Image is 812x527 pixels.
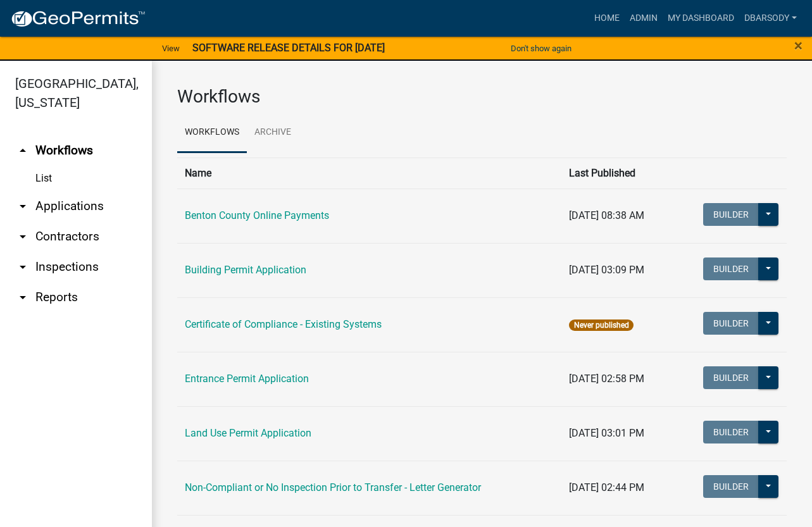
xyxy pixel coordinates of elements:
[569,373,644,385] span: [DATE] 02:58 PM
[185,481,481,493] a: Non-Compliant or No Inspection Prior to Transfer - Letter Generator
[794,37,803,54] span: ×
[739,6,802,30] a: Dbarsody
[569,427,644,439] span: [DATE] 03:01 PM
[703,366,759,389] button: Builder
[589,6,625,30] a: Home
[506,38,577,59] button: Don't show again
[192,42,385,54] strong: SOFTWARE RELEASE DETAILS FOR [DATE]
[703,421,759,443] button: Builder
[625,6,663,30] a: Admin
[247,113,299,153] a: Archive
[185,373,309,385] a: Entrance Permit Application
[569,481,644,493] span: [DATE] 02:44 PM
[15,259,30,275] i: arrow_drop_down
[15,143,30,158] i: arrow_drop_up
[185,427,311,439] a: Land Use Permit Application
[569,209,644,221] span: [DATE] 08:38 AM
[703,203,759,226] button: Builder
[177,113,247,153] a: Workflows
[15,229,30,244] i: arrow_drop_down
[569,319,633,331] span: Never published
[185,264,306,276] a: Building Permit Application
[663,6,739,30] a: My Dashboard
[561,158,673,189] th: Last Published
[703,257,759,280] button: Builder
[703,475,759,498] button: Builder
[794,38,803,53] button: Close
[185,209,329,221] a: Benton County Online Payments
[185,318,382,330] a: Certificate of Compliance - Existing Systems
[569,264,644,276] span: [DATE] 03:09 PM
[177,158,561,189] th: Name
[157,38,185,59] a: View
[177,86,787,108] h3: Workflows
[15,290,30,305] i: arrow_drop_down
[703,312,759,335] button: Builder
[15,199,30,214] i: arrow_drop_down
